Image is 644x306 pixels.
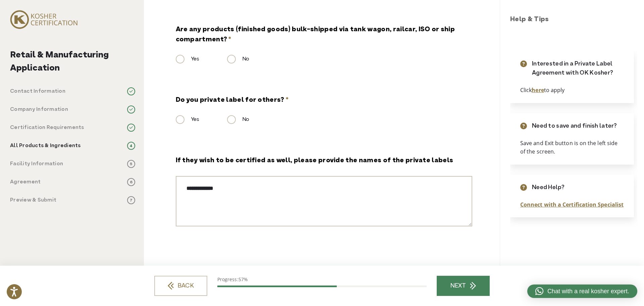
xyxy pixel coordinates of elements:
p: Company Information [10,105,68,114]
p: Click to apply [520,86,624,95]
span: Chat with a real kosher expert. [547,287,629,296]
span: 4 [127,142,135,150]
h3: Help & Tips [510,15,637,25]
p: Progress: [217,276,427,283]
p: Agreement [10,178,41,186]
p: Need Help? [532,183,565,192]
p: Interested in a Private Label Agreement with OK Kosher? [532,59,624,78]
a: BACK [154,276,207,296]
span: 57% [238,276,248,282]
label: No [227,116,249,124]
legend: Do you private label for others? [176,95,289,105]
a: Chat with a real kosher expert. [527,285,637,298]
p: Save and Exit button is on the left side of the screen. [520,139,624,156]
span: 6 [127,178,135,186]
a: NEXT [437,276,490,296]
label: No [227,55,249,63]
label: If they wish to be certified as well, please provide the names of the private labels [176,156,453,166]
p: All Products & Ingredients [10,142,81,150]
p: Contact Information [10,87,65,95]
label: Yes [176,116,199,124]
legend: Are any products (finished goods) bulk-shipped via tank wagon, railcar, ISO or ship compartment? [176,25,472,45]
a: Connect with a Certification Specialist [520,201,624,208]
p: Need to save and finish later? [532,122,617,131]
span: 5 [127,160,135,168]
span: 7 [127,196,135,204]
p: Certification Requirements [10,124,84,132]
p: Facility Information [10,160,63,168]
h2: Retail & Manufacturing Application [10,49,135,75]
label: Yes [176,55,199,63]
p: Preview & Submit [10,196,56,204]
a: here [532,86,544,94]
